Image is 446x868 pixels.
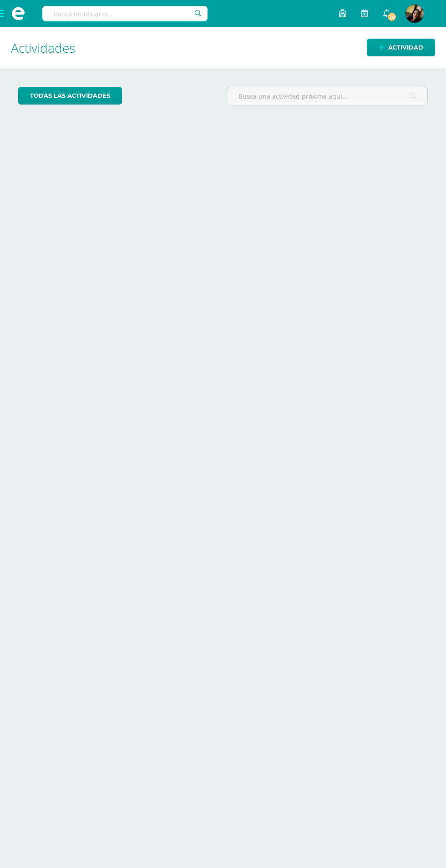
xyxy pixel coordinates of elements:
[227,87,427,105] input: Busca una actividad próxima aquí...
[387,12,397,22] span: 30
[367,39,435,56] a: Actividad
[42,6,208,21] input: Busca un usuario...
[11,27,435,69] h1: Actividades
[405,5,424,23] img: d3caccddea3211bd5a70dad108ead3bc.png
[18,87,122,105] a: todas las Actividades
[388,39,423,56] span: Actividad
